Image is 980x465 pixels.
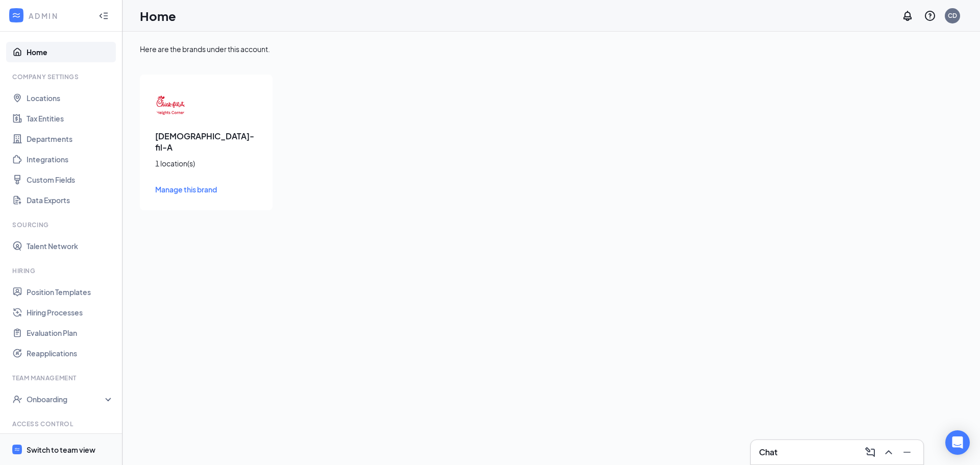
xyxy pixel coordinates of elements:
svg: ChevronUp [883,446,895,458]
div: ADMIN [29,11,89,21]
h3: Chat [759,447,777,458]
a: Tax Entities [27,108,114,129]
button: Minimize [899,444,915,460]
a: Locations [27,88,114,108]
div: Team Management [12,374,112,382]
h3: [DEMOGRAPHIC_DATA]-fil-A [155,131,257,153]
div: Here are the brands under this account. [140,44,963,54]
div: CD [948,11,957,20]
div: 1 location(s) [155,158,257,168]
div: Switch to team view [27,445,95,455]
div: Hiring [12,266,112,275]
svg: WorkstreamLogo [14,446,20,453]
a: Position Templates [27,282,114,302]
span: Manage this brand [155,185,217,194]
svg: Notifications [901,10,914,22]
div: Sourcing [12,221,112,229]
button: ComposeMessage [862,444,878,460]
a: Talent Network [27,236,114,256]
div: Access control [12,420,112,428]
svg: UserCheck [12,394,22,404]
svg: ComposeMessage [864,446,876,458]
svg: Collapse [99,11,109,21]
a: Data Exports [27,190,114,210]
svg: Minimize [901,446,913,458]
a: Home [27,42,114,62]
svg: WorkstreamLogo [11,10,21,20]
a: Departments [27,129,114,149]
h1: Home [140,7,176,25]
svg: QuestionInfo [924,10,936,22]
div: Company Settings [12,72,112,81]
a: Integrations [27,149,114,169]
div: Onboarding [27,394,105,404]
a: Hiring Processes [27,302,114,323]
button: ChevronUp [880,444,897,460]
a: Reapplications [27,343,114,363]
a: Manage this brand [155,184,257,195]
img: Chick-fil-A logo [155,90,186,120]
a: Custom Fields [27,169,114,190]
div: Open Intercom Messenger [945,430,970,455]
a: Evaluation Plan [27,323,114,343]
